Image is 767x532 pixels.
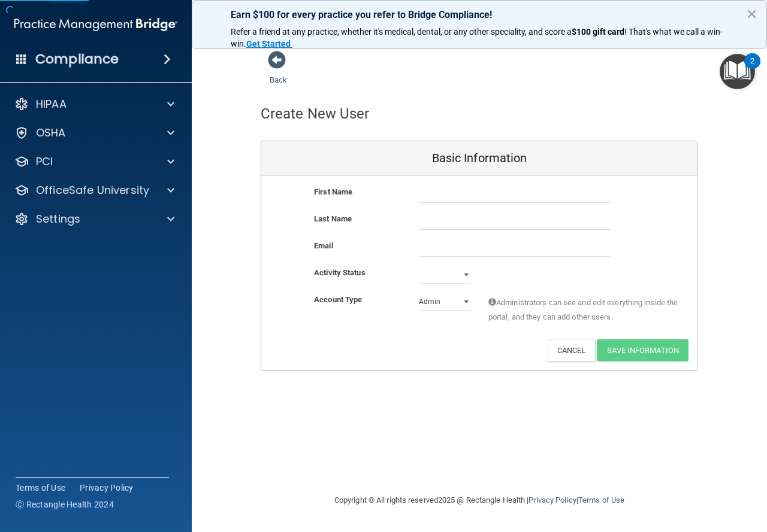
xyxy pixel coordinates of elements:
b: Account Type [314,295,362,304]
strong: Get Started [246,39,291,48]
strong: $100 gift card [572,27,624,37]
h4: Compliance [35,51,119,68]
button: Cancel [547,339,596,361]
b: First Name [314,187,352,196]
a: PCI [14,154,174,169]
div: 2 [750,61,754,77]
p: OfficeSafe University [36,183,149,197]
a: HIPAA [14,97,174,111]
span: Refer a friend at any practice, whether it's medical, dental, or any other speciality, and score a [231,27,572,37]
img: PMB logo [14,13,177,37]
span: Ⓒ Rectangle Health 2024 [16,498,114,510]
button: Close [746,4,757,23]
b: Email [314,241,333,250]
b: Last Name [314,214,352,223]
a: Get Started [246,39,292,48]
a: Settings [14,212,174,226]
a: Back [270,61,287,84]
h4: Create New User [261,106,370,121]
p: Settings [36,212,80,226]
a: Terms of Use [578,495,624,504]
p: PCI [36,154,53,169]
button: Open Resource Center, 2 new notifications [720,54,755,89]
a: Terms of Use [16,482,65,494]
p: Earn $100 for every practice you refer to Bridge Compliance! [231,9,728,20]
a: OfficeSafe University [14,183,174,197]
a: Privacy Policy [80,482,134,494]
a: OSHA [14,126,174,140]
div: Basic Information [261,141,697,176]
p: HIPAA [36,97,67,111]
span: Administrators can see and edit everything inside the portal, and they can add other users. [488,296,680,324]
a: Privacy Policy [529,495,576,504]
button: Save Information [597,339,689,361]
div: Copyright © All rights reserved 2025 @ Rectangle Health | | [261,481,698,519]
b: Activity Status [314,268,366,277]
p: OSHA [36,126,66,140]
span: ! That's what we call a win-win. [231,27,723,48]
